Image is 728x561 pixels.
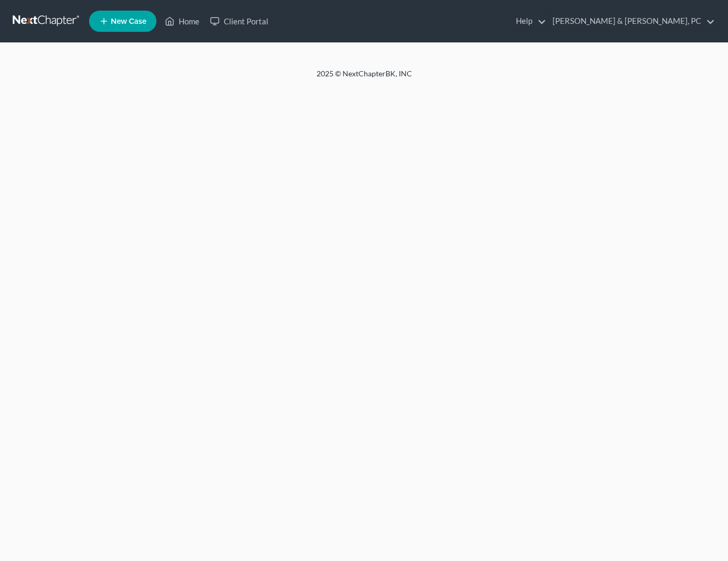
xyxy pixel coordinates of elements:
[89,11,156,32] new-legal-case-button: New Case
[160,12,205,31] a: Home
[511,12,546,31] a: Help
[62,68,666,87] div: 2025 © NextChapterBK, INC
[547,12,715,31] a: [PERSON_NAME] & [PERSON_NAME], PC
[205,12,274,31] a: Client Portal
